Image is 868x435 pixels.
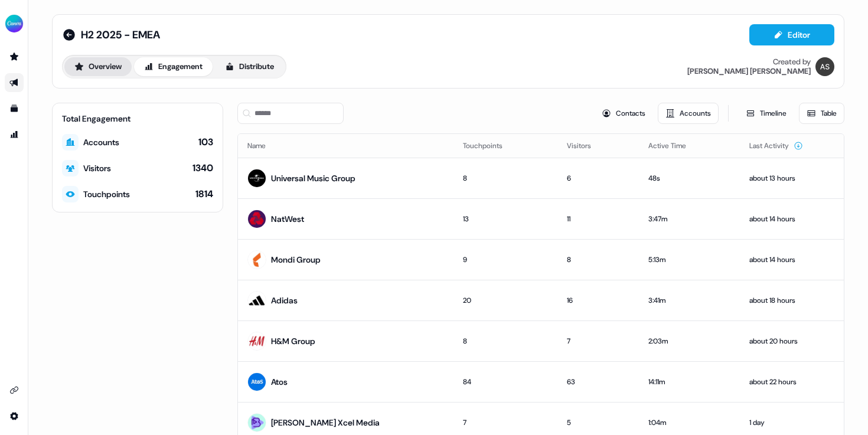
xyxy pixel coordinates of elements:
div: 3:41m [648,295,730,306]
div: 7 [567,335,629,347]
div: 5:13m [648,254,730,266]
div: 84 [463,376,548,388]
th: Name [238,134,453,158]
a: Go to prospects [5,47,24,66]
div: 1340 [192,162,213,175]
div: 3:47m [648,213,730,225]
div: about 14 hours [749,213,834,225]
a: Go to integrations [5,381,24,400]
div: 9 [463,254,548,266]
div: about 20 hours [749,335,834,347]
div: about 18 hours [749,295,834,306]
div: 13 [463,213,548,225]
div: 16 [567,295,629,306]
button: Engagement [134,57,213,76]
div: Total Engagement [62,113,213,125]
button: Visitors [567,135,605,156]
div: [PERSON_NAME] [PERSON_NAME] [687,67,811,76]
button: Distribute [215,57,284,76]
div: Adidas [271,295,298,306]
div: Atos [271,376,288,388]
a: Go to attribution [5,125,24,144]
a: Editor [749,30,834,42]
a: Go to templates [5,99,24,118]
div: 2:03m [648,335,730,347]
div: about 13 hours [749,172,834,184]
div: Universal Music Group [271,172,355,184]
div: 20 [463,295,548,306]
span: H2 2025 - EMEA [81,28,160,42]
a: Go to outbound experience [5,73,24,92]
button: Accounts [658,103,719,124]
button: Overview [64,57,132,76]
div: [PERSON_NAME] Xcel Media [271,417,380,429]
div: 5 [567,417,629,429]
div: Mondi Group [271,254,321,266]
div: 1814 [195,188,213,201]
div: 11 [567,213,629,225]
div: 7 [463,417,548,429]
div: about 22 hours [749,376,834,388]
div: 8 [463,335,548,347]
div: Accounts [83,136,119,148]
div: 6 [567,172,629,184]
a: Go to integrations [5,407,24,426]
button: Table [799,103,844,124]
button: Timeline [738,103,794,124]
div: about 14 hours [749,254,834,266]
div: 63 [567,376,629,388]
div: 8 [567,254,629,266]
button: Touchpoints [463,135,517,156]
button: Last Activity [749,135,803,156]
div: Touchpoints [83,188,130,200]
div: 48s [648,172,730,184]
div: 1 day [749,417,834,429]
img: Anna [815,57,834,76]
div: 8 [463,172,548,184]
div: Visitors [83,162,111,174]
button: Editor [749,24,834,45]
div: 1:04m [648,417,730,429]
button: Contacts [594,103,653,124]
div: 103 [198,136,213,149]
div: H&M Group [271,335,315,347]
div: NatWest [271,213,304,225]
div: Created by [773,57,811,67]
div: 14:11m [648,376,730,388]
button: Active Time [648,135,700,156]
